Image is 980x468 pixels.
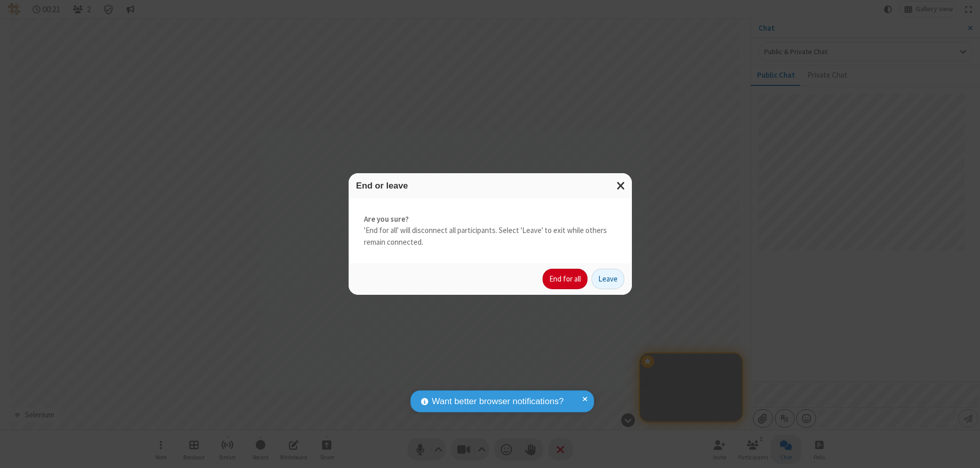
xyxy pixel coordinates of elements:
strong: Are you sure? [364,214,617,225]
button: Leave [592,269,624,289]
button: Close modal [610,173,632,198]
h3: End or leave [356,181,624,191]
button: End for all [543,269,587,289]
span: Want better browser notifications? [432,395,563,408]
div: 'End for all' will disconnect all participants. Select 'Leave' to exit while others remain connec... [349,198,632,264]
